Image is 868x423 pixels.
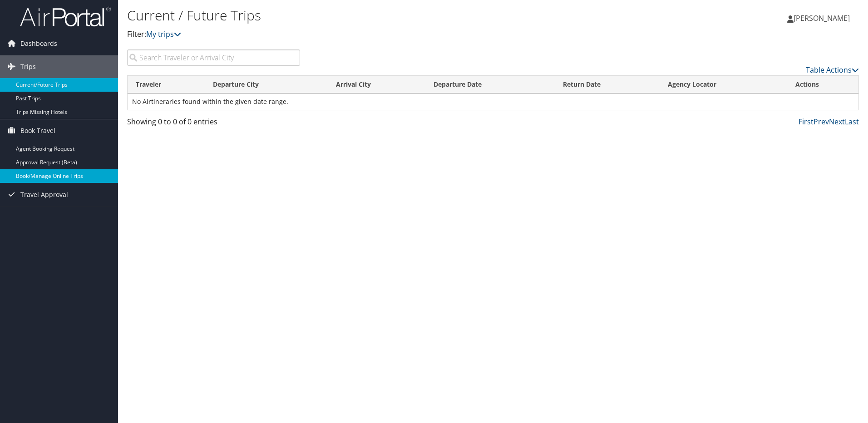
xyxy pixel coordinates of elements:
[146,29,181,39] a: My trips
[806,65,859,75] a: Table Actions
[128,93,858,110] td: No Airtineraries found within the given date range.
[127,6,615,25] h1: Current / Future Trips
[128,76,205,93] th: Traveler: activate to sort column ascending
[20,55,36,78] span: Trips
[787,76,858,93] th: Actions
[794,13,850,23] span: [PERSON_NAME]
[205,76,328,93] th: Departure City: activate to sort column ascending
[845,117,859,127] a: Last
[127,49,300,66] input: Search Traveler or Arrival City
[20,32,57,55] span: Dashboards
[555,76,660,93] th: Return Date: activate to sort column ascending
[799,117,814,127] a: First
[787,5,859,32] a: [PERSON_NAME]
[127,116,300,132] div: Showing 0 to 0 of 0 entries
[20,183,68,206] span: Travel Approval
[20,119,55,142] span: Book Travel
[660,76,787,93] th: Agency Locator: activate to sort column ascending
[127,29,615,40] p: Filter:
[425,76,554,93] th: Departure Date: activate to sort column descending
[20,6,111,27] img: airportal-logo.png
[328,76,425,93] th: Arrival City: activate to sort column ascending
[829,117,845,127] a: Next
[814,117,829,127] a: Prev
